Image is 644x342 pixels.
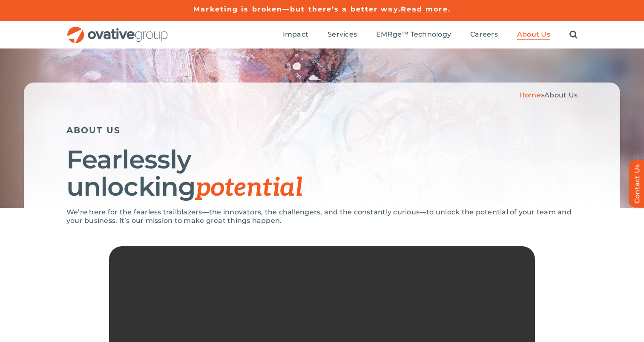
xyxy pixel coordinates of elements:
[283,30,308,40] a: Impact
[66,208,578,225] p: We’re here for the fearless trailblazers—the innovators, the challengers, and the constantly curi...
[283,30,308,39] span: Impact
[544,91,578,99] span: About Us
[517,30,550,40] a: About Us
[519,91,578,99] span: »
[195,173,302,203] span: potential
[328,30,357,39] span: Services
[401,5,451,13] a: Read more.
[193,5,401,13] a: Marketing is broken—but there’s a better way.
[66,146,578,202] h1: Fearlessly unlocking
[517,30,550,39] span: About Us
[470,30,498,39] span: Careers
[519,91,541,99] a: Home
[376,30,451,39] span: EMRge™ Technology
[328,30,357,40] a: Services
[376,30,451,40] a: EMRge™ Technology
[470,30,498,40] a: Careers
[283,21,578,48] nav: Menu
[66,125,578,135] h5: ABOUT US
[66,26,169,34] a: OG_Full_horizontal_RGB
[569,30,578,40] a: Search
